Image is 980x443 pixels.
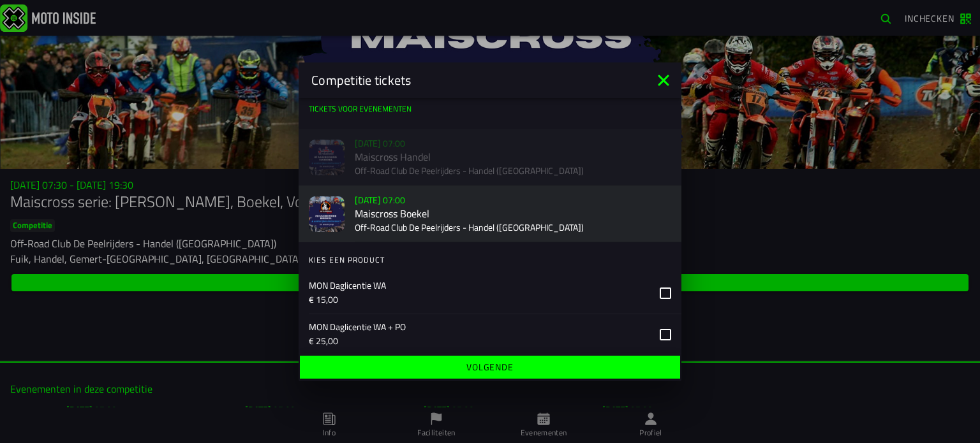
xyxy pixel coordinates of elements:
[309,293,650,306] p: € 15,00
[309,321,650,333] p: MON Daglicentie WA + PO
[355,193,405,207] ion-text: [DATE] 07:00
[309,254,385,266] ion-text: Kies een product
[300,356,680,379] ion-button: Volgende
[309,335,650,347] p: € 25,00
[299,71,653,90] ion-title: Competitie tickets
[309,279,650,292] p: MON Daglicentie WA
[309,196,345,231] img: event-image
[355,208,671,220] h2: Maiscross Boekel
[309,103,412,129] ion-text: Tickets voor evenementen
[355,221,671,234] p: Off-Road Club De Peelrijders - Handel ([GEOGRAPHIC_DATA])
